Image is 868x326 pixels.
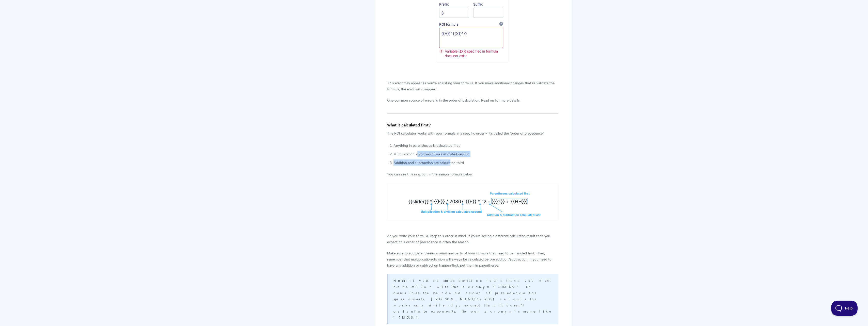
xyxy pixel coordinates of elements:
li: Anything in parentheses is calculated first [393,142,558,148]
p: Make sure to add parentheses around any parts of your formula that need to be handled first. Then... [387,250,558,268]
p: As you write your formula, keep this order in mind. If you're seeing a different calculated resul... [387,233,558,245]
h4: What is calculated first? [387,122,558,128]
p: One common source of errors is in the order of calculation. Read on for more details. [387,97,558,103]
img: file-EnBbcdqp9C.png [387,184,558,221]
li: Multiplication and division are calculated second [393,151,558,157]
p: The ROI calculator works with your formula in a specific order – it's called the "order of preced... [387,130,558,136]
iframe: Toggle Customer Support [831,301,858,316]
strong: Note: [393,278,410,283]
p: You can see this in action in the sample formula below. [387,171,558,177]
p: If you do spreadsheet calculations, you might be familiar with the acronym "PEMDAS." It describes... [393,277,552,320]
li: Addition and subtraction are calculated third [393,159,558,166]
p: This error may appear as you're adjusting your formula. If you make additional changes that re-va... [387,80,558,92]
